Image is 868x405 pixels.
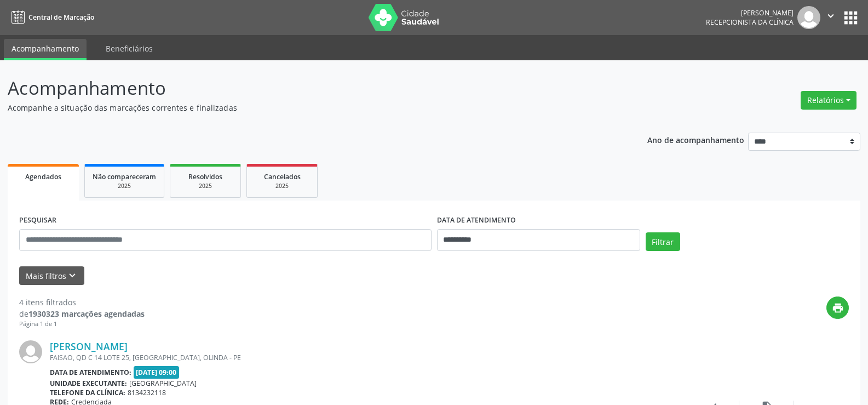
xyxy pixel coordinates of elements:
strong: 1930323 marcações agendadas [28,309,145,319]
a: Central de Marcação [8,8,94,26]
button: Relatórios [801,91,856,110]
p: Acompanhe a situação das marcações correntes e finalizadas [8,102,605,113]
span: Resolvidos [188,172,222,181]
i:  [825,10,837,22]
span: Agendados [25,172,61,181]
div: 2025 [178,182,233,190]
label: DATA DE ATENDIMENTO [437,212,516,229]
i: keyboard_arrow_down [66,270,78,282]
span: 8134232118 [128,388,166,397]
span: Não compareceram [93,172,156,181]
div: 2025 [255,182,309,190]
div: 2025 [93,182,156,190]
a: [PERSON_NAME] [50,340,128,352]
span: [DATE] 09:00 [134,366,180,379]
span: [GEOGRAPHIC_DATA] [129,379,197,388]
span: Cancelados [264,172,301,181]
button: print [826,296,849,319]
span: Recepcionista da clínica [706,18,794,27]
label: PESQUISAR [19,212,56,229]
button: apps [841,8,860,27]
button: Mais filtroskeyboard_arrow_down [19,266,84,286]
div: Página 1 de 1 [19,320,145,329]
i: print [832,302,844,314]
a: Beneficiários [98,39,160,58]
img: img [19,340,42,363]
b: Unidade executante: [50,379,127,388]
div: 4 itens filtrados [19,296,145,308]
p: Acompanhamento [8,75,605,102]
img: img [797,6,820,29]
div: de [19,308,145,320]
div: FAISAO, QD C 14 LOTE 25, [GEOGRAPHIC_DATA], OLINDA - PE [50,353,685,362]
p: Ano de acompanhamento [647,133,744,146]
b: Telefone da clínica: [50,388,125,397]
button:  [820,6,841,29]
span: Central de Marcação [28,13,94,22]
b: Data de atendimento: [50,368,131,377]
div: [PERSON_NAME] [706,8,794,18]
button: Filtrar [646,232,680,251]
a: Acompanhamento [4,39,87,60]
